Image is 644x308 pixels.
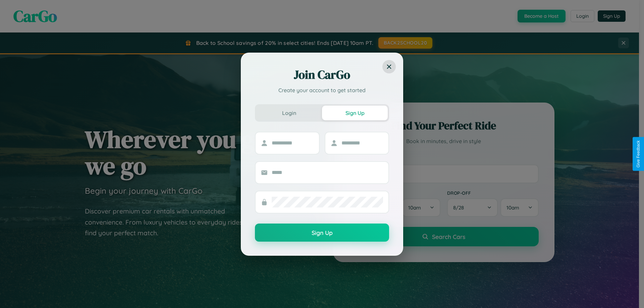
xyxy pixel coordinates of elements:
button: Sign Up [322,106,388,120]
h2: Join CarGo [255,67,389,83]
button: Login [256,106,322,120]
p: Create your account to get started [255,86,389,94]
button: Sign Up [255,224,389,242]
div: Give Feedback [636,140,641,168]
